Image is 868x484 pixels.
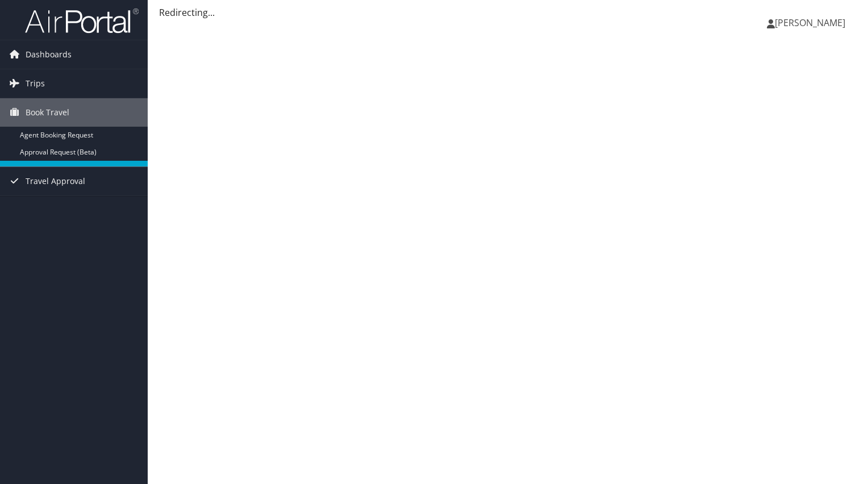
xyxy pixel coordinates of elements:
[26,69,45,98] span: Trips
[26,98,69,127] span: Book Travel
[159,6,857,19] div: Redirecting...
[775,16,845,29] span: [PERSON_NAME]
[25,7,139,34] img: airportal-logo.png
[26,40,72,69] span: Dashboards
[26,167,85,195] span: Travel Approval
[767,6,857,40] a: [PERSON_NAME]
